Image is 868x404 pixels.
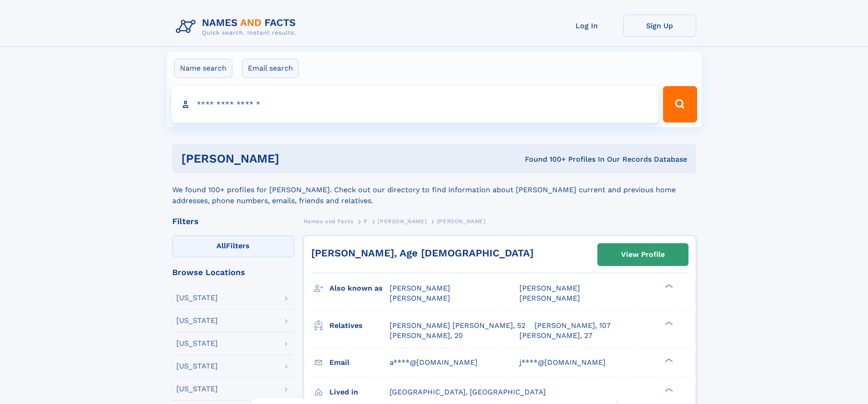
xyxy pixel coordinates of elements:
[519,331,592,341] a: [PERSON_NAME], 27
[176,294,218,302] div: [US_STATE]
[623,15,696,37] a: Sign Up
[176,385,218,393] div: [US_STATE]
[437,218,486,225] span: [PERSON_NAME]
[172,235,294,257] label: Filters
[621,244,665,265] div: View Profile
[390,284,450,292] span: [PERSON_NAME]
[663,387,673,393] div: ❯
[172,174,696,206] div: We found 100+ profiles for [PERSON_NAME]. Check out our directory to find information about [PERS...
[329,355,390,370] h3: Email
[663,86,697,123] button: Search Button
[329,318,390,333] h3: Relatives
[174,59,232,78] label: Name search
[242,59,299,78] label: Email search
[390,331,463,341] a: [PERSON_NAME], 20
[303,215,354,227] a: Names and Facts
[329,384,390,400] h3: Lived in
[519,284,580,292] span: [PERSON_NAME]
[663,320,673,326] div: ❯
[378,215,426,227] a: [PERSON_NAME]
[598,244,688,266] a: View Profile
[390,388,546,396] span: [GEOGRAPHIC_DATA], [GEOGRAPHIC_DATA]
[519,294,580,302] span: [PERSON_NAME]
[390,321,525,331] a: [PERSON_NAME] [PERSON_NAME], 52
[172,268,294,276] div: Browse Locations
[364,215,368,227] a: P
[171,86,659,123] input: search input
[364,218,368,225] span: P
[390,294,450,302] span: [PERSON_NAME]
[534,321,611,331] a: [PERSON_NAME], 107
[663,283,673,289] div: ❯
[311,247,534,259] a: [PERSON_NAME], Age [DEMOGRAPHIC_DATA]
[216,241,226,250] span: All
[176,317,218,324] div: [US_STATE]
[378,218,426,225] span: [PERSON_NAME]
[176,340,218,347] div: [US_STATE]
[402,154,687,164] div: Found 100+ Profiles In Our Records Database
[181,153,402,164] h1: [PERSON_NAME]
[172,15,303,39] img: Logo Names and Facts
[663,357,673,363] div: ❯
[550,15,623,37] a: Log In
[329,281,390,296] h3: Also known as
[176,363,218,370] div: [US_STATE]
[172,217,294,225] div: Filters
